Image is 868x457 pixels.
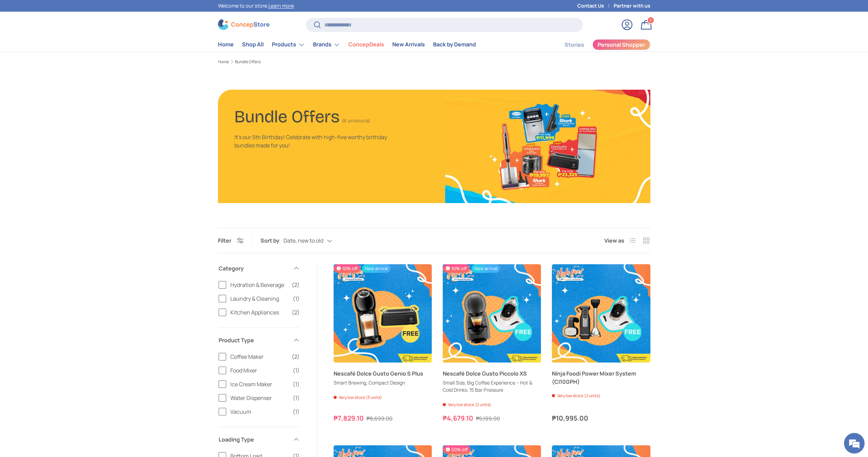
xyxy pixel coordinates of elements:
[565,38,584,52] a: Stories
[218,38,476,52] nav: Primary
[592,39,650,50] a: Personal Shopper
[268,38,309,52] summary: Products
[242,38,264,51] a: Shop All
[219,256,300,281] summary: Category
[218,38,234,51] a: Home
[292,353,300,361] span: (2)
[334,264,360,273] span: 10% off
[230,294,289,303] span: Laundry & Cleaning
[293,394,300,402] span: (1)
[230,353,288,361] span: Coffee Maker
[268,2,294,9] a: Learn more
[283,237,323,244] span: Date, new to old
[443,445,471,454] span: 50% off
[334,264,432,363] a: Nescafé Dolce Gusto Genio S Plus
[230,308,288,316] span: Kitchen Appliances
[342,118,370,124] span: (6 products)
[445,90,650,203] img: Bundle Offers
[219,264,289,272] span: Category
[293,294,300,303] span: (1)
[261,236,283,245] label: Sort by
[309,38,344,52] summary: Brands
[230,281,288,289] span: Hydration & Beverage
[548,38,650,52] nav: Secondary
[230,366,289,375] span: Food Mixer
[293,380,300,388] span: (1)
[650,18,651,23] span: 1
[472,264,500,273] span: New arrival
[218,237,244,244] button: Filter
[552,369,650,386] a: Ninja Foodi Power Mixer System (CI100PH)
[230,380,289,388] span: Ice Cream Maker
[230,408,289,416] span: Vacuum
[348,38,384,51] a: ConcepDeals
[218,19,269,30] img: ConcepStore
[443,264,541,363] a: Nescafé Dolce Gusto Piccolo XS
[362,264,391,273] span: New arrival
[577,2,614,10] a: Contact Us
[604,236,624,245] span: View as
[234,133,407,149] p: It's our 5th Birthday! Celebrate with high-five worthy birthday bundles made for you!
[292,308,300,316] span: (2)
[552,264,650,363] a: Ninja Foodi Power Mixer System (CI100PH)
[614,2,650,10] a: Partner with us
[313,38,340,52] a: Brands
[230,394,289,402] span: Water Dispenser
[598,42,645,47] span: Personal Shopper
[218,60,229,64] a: Home
[293,408,300,416] span: (1)
[292,281,300,289] span: (2)
[218,2,294,10] p: Welcome to our store.
[272,38,305,52] a: Products
[218,59,650,65] nav: Breadcrumbs
[443,369,541,378] a: Nescafé Dolce Gusto Piccolo XS
[443,264,470,273] span: 10% off
[219,328,300,353] summary: Product Type
[235,60,261,64] a: Bundle Offers
[392,38,425,51] a: New Arrivals
[219,427,300,452] summary: Loading Type
[433,38,476,51] a: Back by Demand
[334,369,432,378] a: Nescafé Dolce Gusto Genio S Plus
[234,104,339,127] h1: Bundle Offers
[219,435,289,444] span: Loading Type
[219,336,289,344] span: Product Type
[283,235,346,247] button: Date, new to old
[293,366,300,375] span: (1)
[218,237,231,244] span: Filter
